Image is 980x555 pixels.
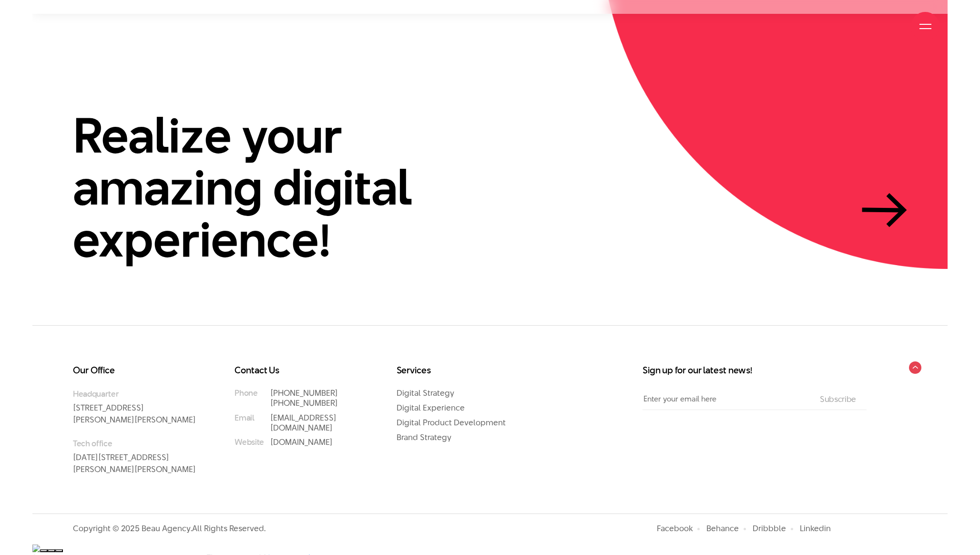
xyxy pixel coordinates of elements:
h3: Sign up for our latest news! [643,366,867,375]
a: Behance [706,523,739,534]
button: Configure panel [48,549,55,552]
a: [PHONE_NUMBER] [270,387,338,399]
h3: Services [397,366,520,375]
a: Digital Strategy [397,387,454,399]
button: Toggle panel [55,549,63,552]
small: Headquarter [73,388,196,400]
p: [STREET_ADDRESS][PERSON_NAME][PERSON_NAME] [73,388,196,426]
h3: Contact Us [235,366,358,375]
a: Dribbble [753,523,786,534]
input: Enter your email here [643,388,809,410]
a: Realize your amazing digital experience! [73,109,907,266]
img: seoquake-icon.svg [32,545,40,552]
a: Linkedin [800,523,831,534]
button: Close panel [40,549,48,552]
small: Phone [235,388,257,398]
h3: Our Office [73,366,196,375]
small: Tech office [73,438,196,449]
a: Facebook [657,523,693,534]
small: Email [235,413,254,423]
small: Website [235,437,264,447]
input: Subscribe [817,395,859,403]
a: Digital Experience [397,402,465,413]
p: Copyright © 2025 Beau Agency. All Rights Reserved. [73,524,265,534]
a: [PHONE_NUMBER] [270,397,338,409]
a: Brand Strategy [397,432,451,443]
h2: Realize your amazing digital experience! [73,109,502,266]
a: [EMAIL_ADDRESS][DOMAIN_NAME] [270,412,337,433]
p: [DATE][STREET_ADDRESS][PERSON_NAME][PERSON_NAME] [73,438,196,475]
a: Digital Product Development [397,417,506,428]
a: [DOMAIN_NAME] [270,436,333,448]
